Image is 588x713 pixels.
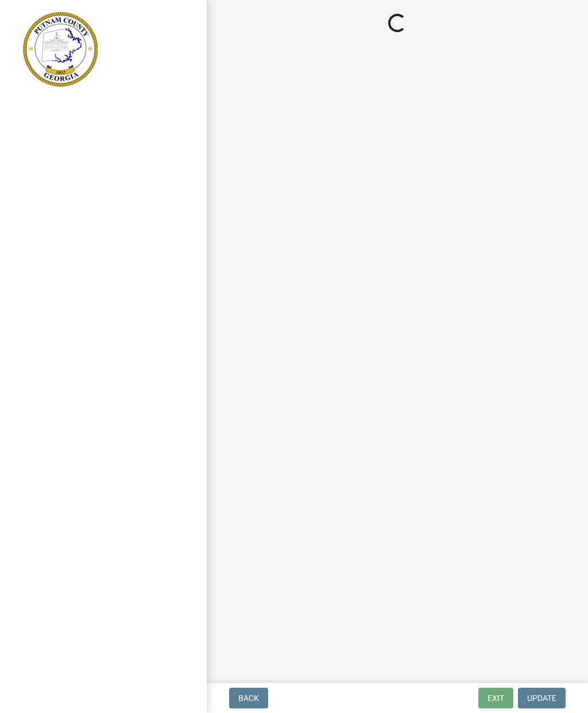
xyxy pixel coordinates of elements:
button: Update [518,688,566,708]
span: Update [527,693,556,703]
button: Exit [478,688,513,708]
button: Back [229,688,268,708]
span: Back [238,693,259,703]
img: Putnam County, Georgia [23,12,98,87]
